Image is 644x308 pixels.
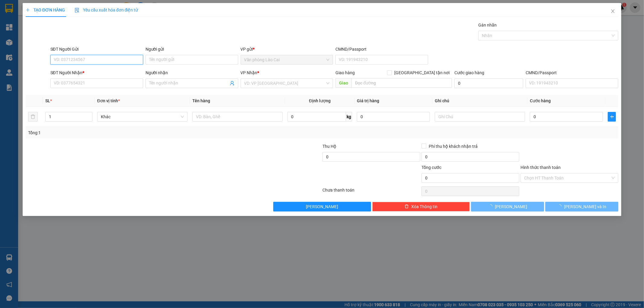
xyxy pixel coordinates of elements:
span: Giá trị hàng [357,98,379,103]
span: Giao [335,78,351,88]
input: Cước giao hàng [454,78,523,88]
div: Người nhận [146,69,238,76]
span: Thu Hộ [322,144,336,149]
label: Hình thức thanh toán [521,165,561,170]
span: Tổng cước [421,165,441,170]
span: kg [346,112,352,122]
span: delete [405,204,409,209]
label: Gán nhãn [478,23,497,27]
div: CMND/Passport [335,46,428,52]
img: icon [75,8,79,13]
span: Giao hàng [335,70,355,75]
span: Xóa Thông tin [411,203,437,210]
button: [PERSON_NAME] và In [545,202,618,211]
div: Tổng: 1 [28,129,248,136]
span: [PERSON_NAME] và In [564,203,606,210]
span: plus [608,114,616,119]
span: Cước hàng [530,98,551,103]
div: Người gửi [146,46,238,52]
button: delete [28,112,38,122]
span: loading [488,204,495,208]
button: [PERSON_NAME] [273,202,371,211]
div: SĐT Người Gửi [50,46,143,52]
span: plus [26,8,30,12]
div: SĐT Người Nhận [50,69,143,76]
div: CMND/Passport [526,69,618,76]
span: [GEOGRAPHIC_DATA] tận nơi [392,69,452,76]
button: [PERSON_NAME] [471,202,544,211]
span: SL [45,98,50,103]
input: Dọc đường [351,78,452,88]
input: 0 [357,112,430,122]
span: VP Nhận [241,70,258,75]
span: Tên hàng [192,98,210,103]
span: Phí thu hộ khách nhận trả [426,143,480,150]
span: Định lượng [309,98,331,103]
button: plus [608,112,616,122]
span: Văn phòng Lào Cai [244,55,330,64]
span: [PERSON_NAME] [306,203,338,210]
span: Khác [101,112,184,121]
div: VP gửi [241,46,333,52]
label: Cước giao hàng [454,70,484,75]
span: TẠO ĐƠN HÀNG [26,8,65,12]
span: [PERSON_NAME] [495,203,527,210]
button: deleteXóa Thông tin [372,202,470,211]
button: Close [604,3,621,20]
div: Chưa thanh toán [322,187,421,197]
input: Ghi Chú [435,112,525,122]
th: Ghi chú [432,95,527,107]
span: loading [557,204,564,208]
span: close [610,9,615,14]
input: VD: Bàn, Ghế [192,112,283,122]
span: Đơn vị tính [97,98,120,103]
span: Yêu cầu xuất hóa đơn điện tử [75,8,138,12]
span: user-add [230,81,235,86]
